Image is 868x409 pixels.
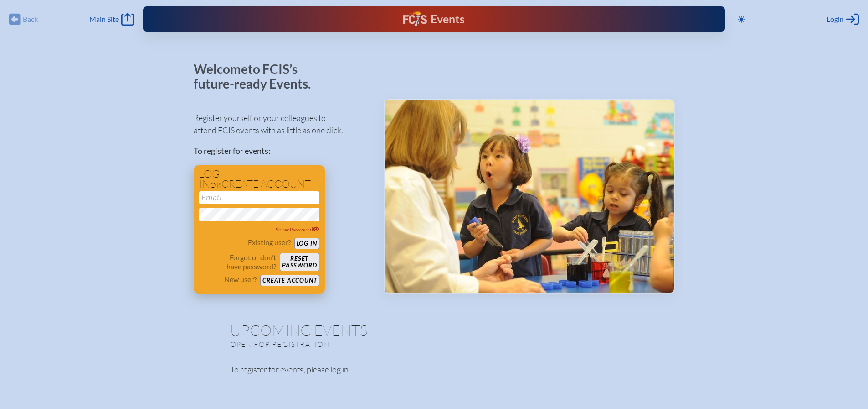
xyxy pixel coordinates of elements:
p: Forgot or don’t have password? [199,253,277,271]
p: New user? [224,275,257,284]
span: Show Password [276,226,319,233]
p: Open for registration [230,340,471,349]
span: Login [827,15,844,24]
span: or [210,180,221,189]
button: Create account [260,275,319,286]
h1: Upcoming Events [230,323,638,337]
span: Main Site [89,15,119,24]
p: To register for events: [194,145,369,157]
input: Email [199,191,319,204]
button: Resetpassword [280,253,319,271]
div: FCIS Events — Future ready [303,11,565,27]
p: Existing user? [248,238,291,247]
p: To register for events, please log in. [230,363,638,376]
p: Welcome to FCIS’s future-ready Events. [194,62,321,91]
a: Main Site [89,13,134,26]
p: Register yourself or your colleagues to attend FCIS events with as little as one click. [194,112,369,136]
img: Events [385,100,674,293]
h1: Log in create account [199,169,319,189]
button: Log in [294,238,319,249]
